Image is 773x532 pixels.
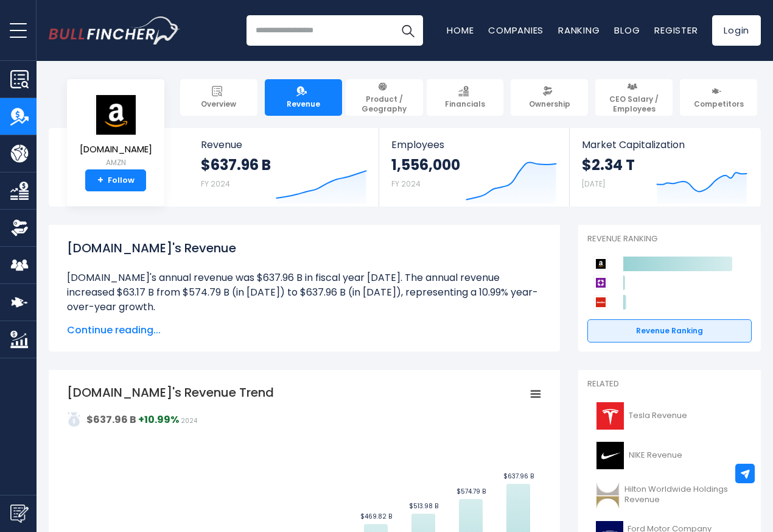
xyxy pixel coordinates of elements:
button: Search [393,15,423,46]
text: $513.98 B [409,502,438,511]
a: Go to homepage [49,16,180,44]
span: Product / Geography [351,94,418,113]
a: Product / Geography [346,79,423,116]
p: Revenue Ranking [587,234,752,244]
a: +Follow [85,169,146,191]
strong: 1,556,000 [391,155,460,174]
a: Companies [488,24,544,37]
a: Tesla Revenue [587,399,752,433]
img: Bullfincher logo [49,16,180,44]
span: Competitors [694,99,744,109]
a: Revenue $637.96 B FY 2024 [189,128,379,207]
strong: +10.99% [138,413,179,427]
a: Financials [427,79,504,116]
strong: + [97,175,103,186]
strong: $2.34 T [582,155,635,174]
span: Employees [391,139,556,151]
span: Ownership [529,99,570,109]
img: Wayfair competitors logo [593,275,608,290]
span: Continue reading... [67,323,542,338]
span: [DOMAIN_NAME] [80,144,152,155]
h1: [DOMAIN_NAME]'s Revenue [67,239,542,257]
img: TSLA logo [595,402,625,430]
a: Blog [614,24,640,37]
a: Ownership [511,79,588,116]
small: FY 2024 [391,179,421,189]
small: FY 2024 [201,179,230,189]
span: 2024 [181,416,197,425]
img: addasd [67,412,82,427]
a: [DOMAIN_NAME] AMZN [79,94,153,170]
a: Overview [180,79,257,116]
p: Related [587,379,752,389]
small: AMZN [80,157,152,168]
span: Market Capitalization [582,139,747,151]
span: Financials [445,99,485,109]
img: Amazon.com competitors logo [593,257,608,271]
a: Employees 1,556,000 FY 2024 [379,128,568,207]
a: Revenue [265,79,342,116]
text: $469.82 B [360,512,392,521]
img: NKE logo [595,442,625,469]
a: Market Capitalization $2.34 T [DATE] [570,128,760,207]
img: AutoZone competitors logo [593,295,608,310]
text: $637.96 B [503,472,534,481]
span: Revenue [201,139,367,151]
span: Revenue [287,99,320,109]
img: Ownership [10,219,29,237]
span: CEO Salary / Employees [601,94,667,113]
strong: $637.96 B [201,155,271,174]
strong: $637.96 B [86,413,136,427]
a: Revenue Ranking [587,319,752,342]
span: Overview [201,99,236,109]
tspan: [DOMAIN_NAME]'s Revenue Trend [67,384,274,401]
a: Register [654,24,698,37]
a: Hilton Worldwide Holdings Revenue [587,478,752,512]
li: [DOMAIN_NAME]'s annual revenue was $637.96 B in fiscal year [DATE]. The annual revenue increased ... [67,271,542,314]
a: CEO Salary / Employees [595,79,673,116]
text: $574.79 B [456,487,486,496]
a: NIKE Revenue [587,439,752,472]
a: Login [712,15,761,46]
a: Home [447,24,474,37]
a: Competitors [680,79,757,116]
small: [DATE] [582,179,605,189]
a: Ranking [558,24,600,37]
img: HLT logo [595,481,621,509]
